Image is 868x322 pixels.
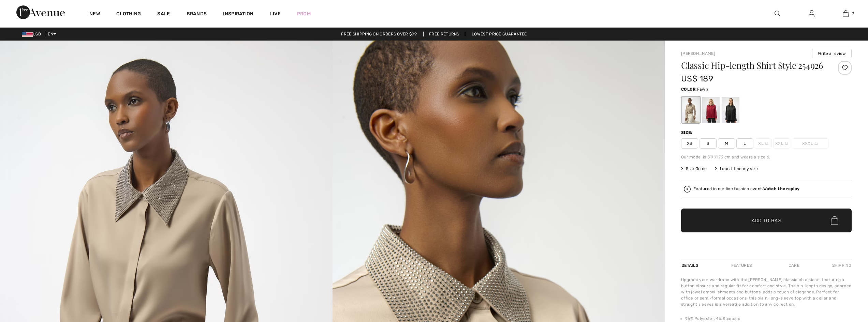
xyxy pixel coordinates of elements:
[187,11,207,18] a: Brands
[693,187,799,191] div: Featured in our live fashion event.
[783,259,805,272] div: Care
[809,10,814,18] img: My Info
[812,49,852,58] button: Write a review
[423,32,465,36] a: Free Returns
[702,97,720,123] div: Deep cherry
[681,74,713,83] span: US$ 189
[336,32,422,36] a: Free shipping on orders over $99
[700,138,717,149] span: S
[685,316,852,322] li: 96% Polyester, 4% Spandex
[736,138,753,149] span: L
[681,138,698,149] span: XS
[831,216,838,225] img: Bag.svg
[297,10,311,17] a: Prom
[16,5,65,19] img: 1ère Avenue
[830,259,852,272] div: Shipping
[763,186,800,191] strong: Watch the replay
[466,32,532,36] a: Lowest Price Guarantee
[852,11,854,17] span: 7
[682,97,700,123] div: Fawn
[773,138,790,149] span: XXL
[681,61,823,70] h1: Classic Hip-length Shirt Style 254926
[775,10,780,18] img: search the website
[752,217,781,224] span: Add to Bag
[22,32,44,36] span: USD
[89,11,100,18] a: New
[718,138,735,149] span: M
[681,51,715,56] a: [PERSON_NAME]
[725,259,757,272] div: Features
[681,166,707,172] span: Size Guide
[116,11,141,18] a: Clothing
[765,142,768,145] img: ring-m.svg
[681,209,852,232] button: Add to Bag
[48,32,56,36] span: EN
[697,87,708,92] span: Fawn
[843,10,849,18] img: My Bag
[223,11,253,18] span: Inspiration
[684,186,691,193] img: Watch the replay
[681,277,852,307] div: Upgrade your wardrobe with the [PERSON_NAME] classic chic piece, featuring a button closure and r...
[829,10,862,18] a: 7
[270,10,281,17] a: Live
[681,259,700,272] div: Details
[792,138,828,149] span: XXXL
[681,129,694,136] div: Size:
[755,138,772,149] span: XL
[715,166,758,172] div: I can't find my size
[681,87,697,92] span: Color:
[785,142,788,145] img: ring-m.svg
[814,142,818,145] img: ring-m.svg
[22,32,33,37] img: US Dollar
[803,10,820,18] a: Sign In
[681,154,852,160] div: Our model is 5'9"/175 cm and wears a size 6.
[722,97,739,123] div: Black
[157,11,170,18] a: Sale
